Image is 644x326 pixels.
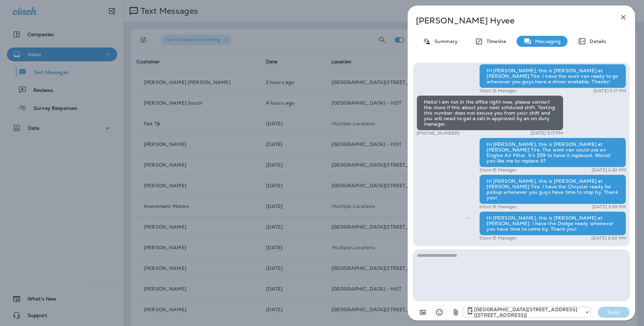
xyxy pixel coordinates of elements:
[431,39,458,44] p: Summary
[593,88,626,94] p: [DATE] 5:17 PM
[531,130,563,136] p: [DATE] 5:17 PM
[416,305,430,319] button: Add in a premade template
[479,235,517,241] p: Store 15 Manager
[479,175,626,204] div: Hi [PERSON_NAME], this is [PERSON_NAME] at [PERSON_NAME] Tire. I have the Chrysler ready for pick...
[592,167,626,173] p: [DATE] 2:43 PM
[417,95,563,130] div: Hello! I am not in the office right now, please contact the store if this about your next schdule...
[592,204,626,210] p: [DATE] 3:59 PM
[463,307,591,318] div: +1 (402) 891-8464
[532,39,561,44] p: Messaging
[479,88,517,94] p: Store 15 Manager
[479,167,517,173] p: Store 15 Manager
[586,39,606,44] p: Details
[417,130,460,136] p: [PHONE_NUMBER]
[591,235,626,241] p: [DATE] 3:40 PM
[479,138,626,167] div: Hi [PERSON_NAME], this is [PERSON_NAME] at [PERSON_NAME] Tire. The work van could use an Engine A...
[466,214,469,221] span: Sent
[479,211,626,235] div: Hi [PERSON_NAME], this is [PERSON_NAME] at [PERSON_NAME]. I have the Dodge ready whenever you hav...
[416,16,604,25] p: [PERSON_NAME] Hyvee
[479,64,626,88] div: Hi [PERSON_NAME], this is [PERSON_NAME] at [PERSON_NAME] Tire. I have the work van ready to go wh...
[479,204,517,210] p: Store 15 Manager
[483,39,506,44] p: Timeline
[432,305,446,319] button: Select an emoji
[474,307,581,318] p: [GEOGRAPHIC_DATA][STREET_ADDRESS] ([STREET_ADDRESS])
